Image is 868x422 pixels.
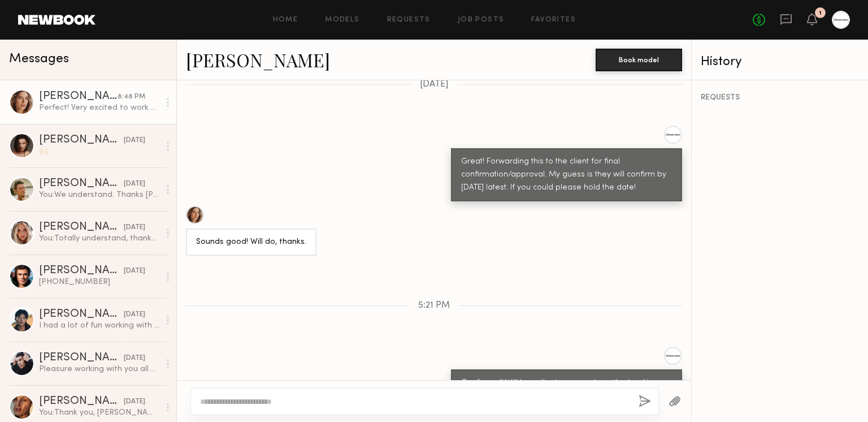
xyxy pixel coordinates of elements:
div: Sounds good! Will do, thanks. [196,236,306,249]
div: I had a lot of fun working with you and the team [DATE]. Thank you for the opportunity! [39,320,159,331]
div: [PERSON_NAME] [39,352,124,364]
a: Favorites [531,16,576,24]
div: Pleasure working with you all had a blast! [39,364,159,374]
a: Models [325,16,359,24]
button: Book model [596,49,682,71]
div: [DATE] [124,222,145,233]
div: [DATE] [124,309,145,320]
div: 🙌🏻 [39,146,159,157]
div: You: Thank you, [PERSON_NAME]! [39,407,159,418]
a: Requests [387,16,431,24]
span: 5:21 PM [418,301,450,311]
div: Great! Forwarding this to the client for final confirmation/approval. My guess is they will confi... [461,156,672,195]
div: 1 [819,10,822,16]
div: [PERSON_NAME] [39,135,124,146]
span: Messages [9,53,69,66]
div: [PERSON_NAME] [39,91,118,102]
div: Confirmed! Will have the team send you the booking request here during the day [DATE]! [461,377,672,403]
div: [DATE] [124,266,145,277]
div: [PERSON_NAME] [39,396,124,407]
a: Book model [596,54,682,64]
div: [DATE] [124,179,145,190]
div: Perfect! Very excited to work with you! [39,102,159,113]
div: [PERSON_NAME] [39,265,124,277]
div: [DATE] [124,135,145,146]
div: History [701,55,859,68]
a: Home [273,16,298,24]
div: [PHONE_NUMBER] [39,277,159,287]
div: You: Totally understand, thanks [PERSON_NAME]! [39,233,159,244]
a: Job Posts [458,16,505,24]
div: [PERSON_NAME] [39,222,124,233]
div: You: We understand. Thanks [PERSON_NAME]! [39,190,159,200]
a: [PERSON_NAME] [186,48,330,72]
div: [PERSON_NAME] [39,178,124,190]
div: [DATE] [124,397,145,407]
div: 8:48 PM [118,92,145,102]
div: REQUESTS [701,94,859,102]
div: [DATE] [124,353,145,364]
span: [DATE] [420,80,449,89]
div: [PERSON_NAME] [39,309,124,320]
